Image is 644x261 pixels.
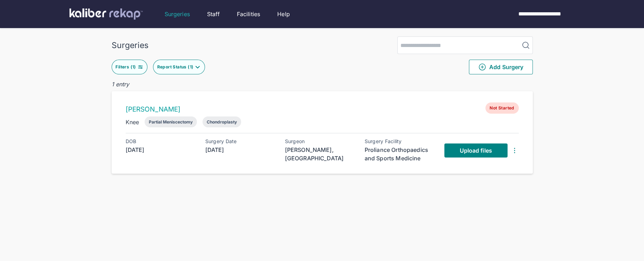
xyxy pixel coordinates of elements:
[485,102,518,114] span: Not Started
[205,139,275,144] div: Surgery Date
[237,10,260,18] a: Facilities
[126,139,196,144] div: DOB
[149,119,193,125] div: Partial Meniscectomy
[112,80,533,88] div: 1 entry
[112,60,147,74] button: Filters (1)
[459,147,492,154] span: Upload files
[365,139,435,144] div: Surgery Facility
[157,64,195,70] div: Report Status ( 1 )
[126,146,196,154] div: [DATE]
[165,10,190,18] a: Surgeries
[285,146,355,162] div: [PERSON_NAME], [GEOGRAPHIC_DATA]
[195,64,200,70] img: filter-caret-down-teal.92025d28.svg
[207,10,220,18] a: Staff
[469,60,533,74] button: Add Surgery
[205,146,275,154] div: [DATE]
[277,10,290,18] a: Help
[115,64,137,70] div: Filters ( 1 )
[112,40,148,50] div: Surgeries
[207,119,237,125] div: Chondroplasty
[138,64,143,70] img: faders-horizontal-teal.edb3eaa8.svg
[153,60,205,74] button: Report Status (1)
[126,105,181,113] a: [PERSON_NAME]
[510,146,519,155] img: DotsThreeVertical.31cb0eda.svg
[522,41,530,49] img: MagnifyingGlass.1dc66aab.svg
[478,63,486,71] img: PlusCircleGreen.5fd88d77.svg
[444,143,507,158] a: Upload files
[365,146,435,162] div: Proliance Orthopaedics and Sports Medicine
[285,139,355,144] div: Surgeon
[478,63,523,71] span: Add Surgery
[69,8,143,20] img: kaliber labs logo
[126,118,139,126] div: Knee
